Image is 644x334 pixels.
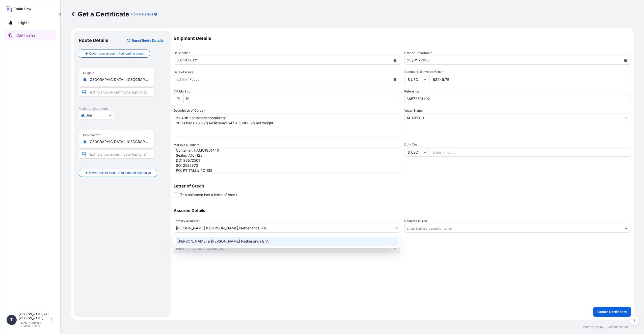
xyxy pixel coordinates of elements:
div: day, [407,57,412,63]
p: Certificates [16,33,35,38]
button: Calendar [622,56,630,64]
p: Insights [16,20,29,25]
span: Date of Departure [404,51,432,56]
span: Commercial Invoice Value [404,70,631,74]
div: % [174,94,183,103]
span: [PERSON_NAME] & [PERSON_NAME] Netherlands B.V. [176,226,267,231]
p: Route Details [79,37,108,43]
input: Text to appear on certificate [79,150,154,159]
span: This shipment has a letter of credit [180,192,237,197]
div: year, [189,57,199,63]
div: year, [420,57,430,63]
a: Cookie Notice [608,325,628,329]
p: Reset Route Details [132,38,164,43]
p: Main transport mode [79,107,166,111]
p: Shipment Details [174,31,631,45]
button: Show suggestions [622,224,631,233]
button: Reset Route Details [125,36,166,44]
button: Show suggestions [391,244,400,253]
p: Create Certificate [597,309,627,314]
input: Destination [89,139,148,144]
span: Duty Cost [404,142,631,147]
div: [PERSON_NAME] & [PERSON_NAME] Netherlands B.V. [176,237,398,246]
button: Select transport [79,111,114,120]
input: Type to search vessel name or IMO [405,113,622,122]
input: Enter amount [430,75,631,84]
span: Sea [86,113,92,118]
div: month, [183,57,187,63]
div: / [419,57,420,63]
div: / [190,76,191,82]
span: Date of Arrival [174,70,194,75]
p: Policy Details [131,12,153,17]
div: / [181,57,183,63]
span: Issue date [174,51,190,56]
p: Assured Details [174,208,631,212]
label: CIF Markup [174,89,190,94]
button: Calendar [391,56,399,64]
button: Create Certificate [593,307,631,317]
button: Cover port to door - Add place of discharge [79,169,157,177]
div: Origin [83,71,94,75]
div: Destination [83,133,102,137]
p: [PERSON_NAME] van [PERSON_NAME] [19,312,50,320]
span: Cover port to door - Add place of discharge [89,170,151,175]
button: Cover door to port - Add loading place [79,50,150,58]
p: Get a Certificate [71,10,129,18]
div: year, [191,76,200,82]
p: [EMAIL_ADDRESS][DOMAIN_NAME] [19,321,50,327]
input: Enter booking reference [404,94,631,103]
input: Named Assured Address [174,244,391,253]
span: Primary Assured [174,219,200,224]
div: / [412,57,413,63]
a: Certificates [4,30,56,40]
span: Cover door to port - Add loading place [89,51,144,56]
div: / [187,57,189,63]
input: Origin [89,77,148,82]
input: Enter percentage between 0 and 10% [183,94,400,103]
label: Reference [404,89,419,94]
button: [PERSON_NAME] & [PERSON_NAME] Netherlands B.V. [174,224,400,233]
div: month, [413,57,419,63]
a: Insights [4,18,56,28]
label: Named Assured [404,219,427,224]
label: Vessel Name [404,108,423,113]
input: Text to appear on certificate [79,87,154,97]
p: Letter of Credit [174,184,631,188]
button: Show suggestions [622,113,631,122]
a: Privacy Policy [583,325,604,329]
div: / [181,76,183,82]
input: Assured Name [405,224,622,233]
div: month, [183,76,190,82]
div: day, [176,57,181,63]
input: Enter amount [430,148,631,157]
label: Marks & Numbers [174,142,199,148]
label: Description of Cargo [174,108,205,113]
button: Calendar [391,75,399,83]
div: day, [176,76,181,82]
span: T [10,317,13,322]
